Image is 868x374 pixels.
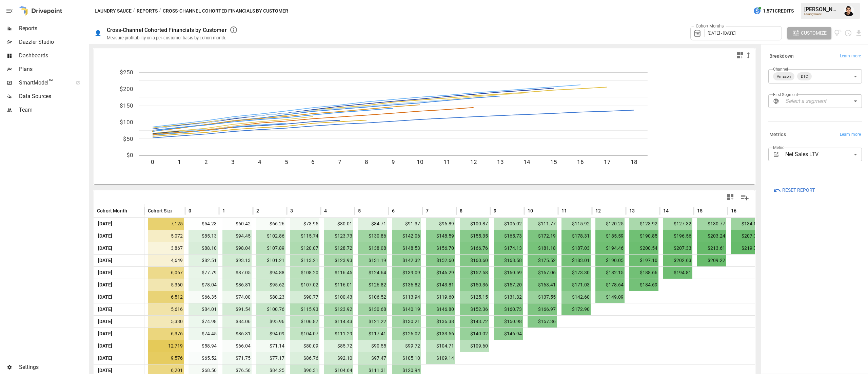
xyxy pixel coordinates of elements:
text: 10 [417,158,423,165]
span: $116.45 [324,267,353,279]
span: 7,125 [148,218,184,230]
span: $160.59 [494,267,523,279]
div: / [133,7,135,15]
span: 5,616 [148,303,184,315]
svg: A chart. [94,62,746,184]
text: 6 [312,158,315,165]
span: $90.77 [290,291,319,303]
span: $113.21 [290,255,319,266]
text: $200 [120,86,133,92]
span: $123.92 [629,218,658,230]
span: $86.31 [222,328,252,340]
span: $190.05 [595,255,625,266]
span: $126.82 [358,279,387,291]
button: Sort [497,206,507,216]
span: $182.15 [595,267,625,279]
button: Reports [137,7,158,15]
span: $168.58 [494,255,523,266]
span: $71.14 [256,340,285,352]
button: Laundry Sauce [95,7,132,15]
span: $178.31 [561,230,591,242]
span: $102.86 [256,230,285,242]
span: $58.94 [189,340,218,352]
button: Download report [855,29,863,37]
span: $157.20 [494,279,523,291]
span: $80.01 [324,218,353,230]
span: $127.32 [663,218,692,230]
span: $91.54 [222,303,252,315]
span: $196.56 [663,230,692,242]
span: [DATE] [97,279,113,291]
span: Cohort Size [148,207,173,214]
div: / [159,7,161,15]
button: Sort [172,206,182,216]
span: $126.02 [392,328,421,340]
span: $166.76 [460,242,489,254]
button: Sort [568,206,577,216]
span: $116.01 [324,279,353,291]
button: Sort [128,206,137,216]
em: Select a segment [785,98,826,104]
span: $157.36 [528,316,557,328]
text: 11 [443,158,450,165]
span: $130.21 [392,316,421,328]
label: Channel [773,66,788,72]
span: Customize [801,29,827,37]
text: 0 [151,158,154,165]
span: [DATE] [97,230,113,242]
span: $74.00 [222,291,252,303]
span: $82.51 [189,255,218,266]
button: Sort [361,206,371,216]
span: $111.29 [324,328,353,340]
span: $200.54 [629,242,658,254]
span: $188.66 [629,267,658,279]
span: $106.87 [290,316,319,328]
span: $100.43 [324,291,353,303]
h6: Breakdown [769,53,794,60]
span: $131.32 [494,291,523,303]
span: $178.64 [595,279,625,291]
span: $160.60 [460,255,489,266]
span: ™ [48,78,53,86]
span: $174.13 [494,242,523,254]
span: 3,867 [148,242,184,254]
span: [DATE] - [DATE] [708,31,735,36]
span: $66.35 [189,291,218,303]
span: $184.69 [629,279,658,291]
span: [DATE] [97,303,113,315]
text: $150 [120,102,133,109]
button: Sort [703,206,713,216]
text: 8 [365,158,368,165]
button: Sort [429,206,439,216]
div: Cross-Channel Cohorted Financials by Customer [107,27,227,33]
span: $84.01 [189,303,218,315]
span: 15 [697,207,703,214]
span: 8 [460,207,462,214]
span: [DATE] [97,267,113,279]
button: Sort [635,206,645,216]
button: Schedule report [844,29,852,37]
span: $73.95 [290,218,319,230]
span: $152.36 [460,303,489,315]
span: $163.41 [528,279,557,291]
span: $187.03 [561,242,591,254]
span: $93.13 [222,255,252,266]
span: $97.47 [358,352,387,364]
span: $80.23 [256,291,285,303]
text: 17 [604,158,611,165]
span: $125.15 [460,291,489,303]
button: Sort [260,206,269,216]
span: $194.46 [595,242,625,254]
span: Plans [19,65,87,73]
span: $124.64 [358,267,387,279]
span: $146.94 [494,328,523,340]
span: $130.77 [697,218,726,230]
span: $149.09 [595,291,625,303]
span: [DATE] [97,242,113,254]
span: $202.63 [663,255,692,266]
span: $117.41 [358,328,387,340]
span: 6 [392,207,395,214]
span: $209.22 [697,255,726,266]
span: $160.73 [494,303,523,315]
span: $91.37 [392,218,421,230]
